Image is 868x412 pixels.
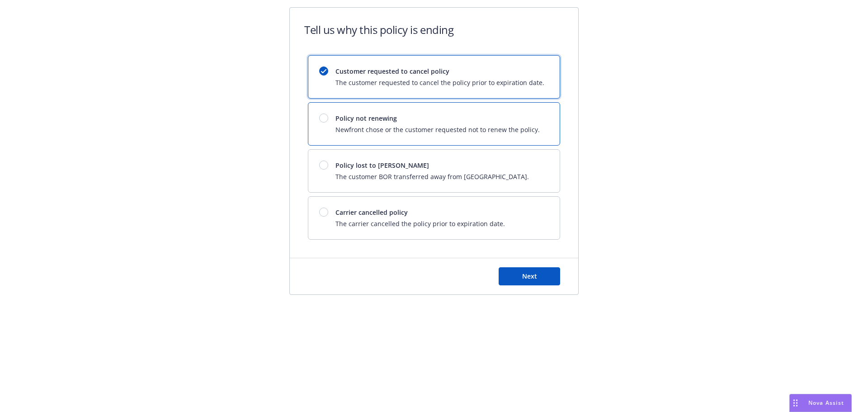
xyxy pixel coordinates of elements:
span: The customer requested to cancel the policy prior to expiration date. [335,78,544,87]
button: Nova Assist [789,394,852,412]
span: Carrier cancelled policy [335,208,505,217]
span: Customer requested to cancel policy [335,66,544,76]
button: Next [499,267,560,285]
span: The carrier cancelled the policy prior to expiration date. [335,219,505,228]
h1: Tell us why this policy is ending [304,22,453,37]
span: The customer BOR transferred away from [GEOGRAPHIC_DATA]. [335,172,529,181]
span: Nova Assist [808,399,844,407]
span: Newfront chose or the customer requested not to renew the policy. [335,125,540,134]
span: Policy not renewing [335,114,540,123]
span: Policy lost to [PERSON_NAME] [335,161,529,170]
span: Next [522,272,537,280]
div: Drag to move [790,394,801,412]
